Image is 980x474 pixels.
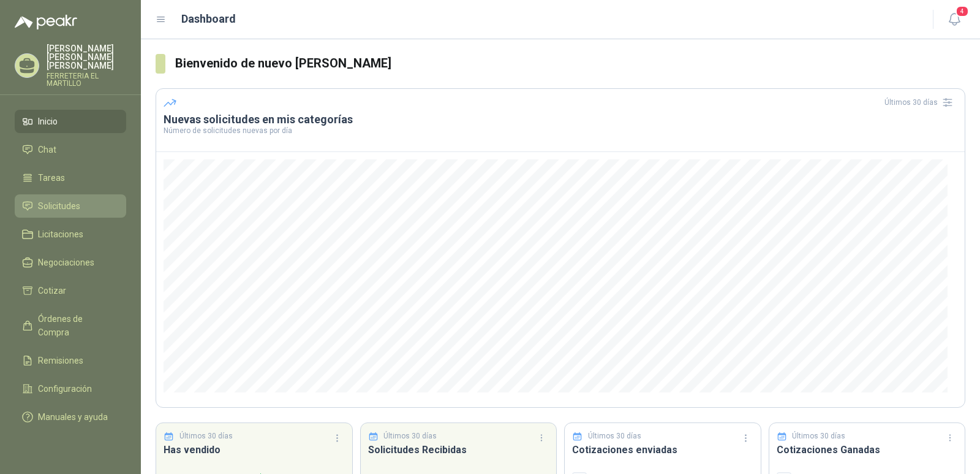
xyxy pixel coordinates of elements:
[943,9,965,31] button: 4
[38,143,56,156] span: Chat
[15,194,126,218] a: Solicitudes
[38,199,80,213] span: Solicitudes
[15,223,126,246] a: Licitaciones
[15,405,126,429] a: Manuales y ayuda
[38,354,83,367] span: Remisiones
[47,72,126,87] p: FERRETERIA EL MARTILLO
[164,112,957,127] h3: Nuevas solicitudes en mis categorías
[956,6,969,17] span: 4
[15,349,126,372] a: Remisiones
[164,442,345,457] h3: Has vendido
[38,284,66,297] span: Cotizar
[181,10,236,28] h1: Dashboard
[383,430,437,442] p: Últimos 30 días
[588,430,641,442] p: Últimos 30 días
[15,166,126,189] a: Tareas
[38,256,94,269] span: Negociaciones
[15,251,126,274] a: Negociaciones
[15,138,126,161] a: Chat
[572,442,753,457] h3: Cotizaciones enviadas
[15,279,126,302] a: Cotizar
[38,382,92,396] span: Configuración
[38,171,65,185] span: Tareas
[15,110,126,133] a: Inicio
[15,377,126,400] a: Configuración
[15,15,77,29] img: Logo peakr
[884,93,957,112] div: Últimos 30 días
[179,430,233,442] p: Últimos 30 días
[38,312,115,339] span: Órdenes de Compra
[164,127,957,134] p: Número de solicitudes nuevas por día
[175,54,965,73] h3: Bienvenido de nuevo [PERSON_NAME]
[38,115,58,128] span: Inicio
[777,442,958,457] h3: Cotizaciones Ganadas
[38,410,108,424] span: Manuales y ayuda
[15,307,126,344] a: Órdenes de Compra
[47,44,126,70] p: [PERSON_NAME] [PERSON_NAME] [PERSON_NAME]
[38,227,83,241] span: Licitaciones
[792,430,845,442] p: Últimos 30 días
[368,442,549,457] h3: Solicitudes Recibidas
